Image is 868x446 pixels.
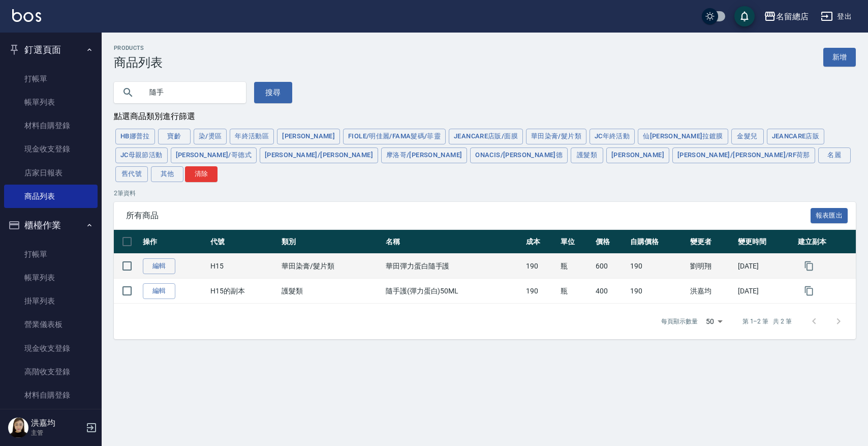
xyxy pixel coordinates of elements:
[115,129,155,144] button: HB娜普拉
[277,129,340,144] button: [PERSON_NAME]
[208,254,279,279] td: H15
[230,129,274,144] button: 年終活動區
[383,254,523,279] td: 華田彈力蛋白隨手護
[114,45,163,51] h2: Products
[194,129,227,144] button: 染/燙區
[767,129,825,144] button: JeanCare店販
[142,79,238,106] input: 搜尋關鍵字
[383,279,523,304] td: 隨手護(彈力蛋白)50ML
[140,230,208,254] th: 操作
[818,147,851,163] button: 名麗
[4,266,98,289] a: 帳單列表
[593,230,628,254] th: 價格
[593,279,628,304] td: 400
[688,254,735,279] td: 劉明翔
[4,161,98,185] a: 店家日報表
[279,254,383,279] td: 華田染膏/髮片類
[4,337,98,360] a: 現金收支登錄
[114,55,163,70] h3: 商品列表
[4,243,98,266] a: 打帳單
[735,230,796,254] th: 變更時間
[638,129,728,144] button: 仙[PERSON_NAME]拉鍍膜
[628,254,688,279] td: 190
[558,254,593,279] td: 瓶
[381,147,467,163] button: 摩洛哥/[PERSON_NAME]
[731,129,764,144] button: 金髮兒
[526,129,586,144] button: 華田染膏/髮片類
[279,230,383,254] th: 類別
[4,313,98,336] a: 營業儀表板
[523,279,558,304] td: 190
[449,129,523,144] button: JeanCare店販/面膜
[208,279,279,304] td: H15的副本
[8,418,28,438] img: Person
[470,147,568,163] button: ONACIS/[PERSON_NAME]德
[661,317,698,326] p: 每頁顯示數量
[143,283,175,299] a: 編輯
[151,166,183,182] button: 其他
[279,279,383,304] td: 護髮類
[4,185,98,208] a: 商品列表
[4,212,98,239] button: 櫃檯作業
[4,407,98,430] a: 每日結帳
[31,418,83,428] h5: 洪嘉均
[383,230,523,254] th: 名稱
[823,48,856,67] a: 新增
[4,360,98,383] a: 高階收支登錄
[171,147,257,163] button: [PERSON_NAME]/哥德式
[208,230,279,254] th: 代號
[811,210,848,220] a: 報表匯出
[31,428,83,437] p: 主管
[590,129,635,144] button: JC年終活動
[126,211,811,221] span: 所有商品
[672,147,815,163] button: [PERSON_NAME]/[PERSON_NAME]/RF荷那
[776,10,809,23] div: 名留總店
[571,147,603,163] button: 護髮類
[735,254,796,279] td: [DATE]
[254,82,292,103] button: 搜尋
[4,67,98,91] a: 打帳單
[185,166,218,182] button: 清除
[4,137,98,161] a: 現金收支登錄
[811,208,848,224] button: 報表匯出
[760,6,813,27] button: 名留總店
[343,129,446,144] button: FIOLE/明佳麗/Fama髮碼/菲靈
[4,383,98,407] a: 材料自購登錄
[593,254,628,279] td: 600
[158,129,191,144] button: 寶齡
[795,230,856,254] th: 建立副本
[114,189,856,198] p: 2 筆資料
[688,279,735,304] td: 洪嘉均
[12,9,41,22] img: Logo
[735,279,796,304] td: [DATE]
[628,230,688,254] th: 自購價格
[260,147,378,163] button: [PERSON_NAME]/[PERSON_NAME]
[558,230,593,254] th: 單位
[114,111,856,122] div: 點選商品類別進行篩選
[628,279,688,304] td: 190
[4,114,98,137] a: 材料自購登錄
[143,258,175,274] a: 編輯
[115,166,148,182] button: 舊代號
[606,147,669,163] button: [PERSON_NAME]
[115,147,168,163] button: JC母親節活動
[4,91,98,114] a: 帳單列表
[523,254,558,279] td: 190
[742,317,792,326] p: 第 1–2 筆 共 2 筆
[734,6,755,26] button: save
[688,230,735,254] th: 變更者
[817,7,856,26] button: 登出
[558,279,593,304] td: 瓶
[702,308,726,335] div: 50
[4,289,98,313] a: 掛單列表
[523,230,558,254] th: 成本
[4,37,98,63] button: 釘選頁面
